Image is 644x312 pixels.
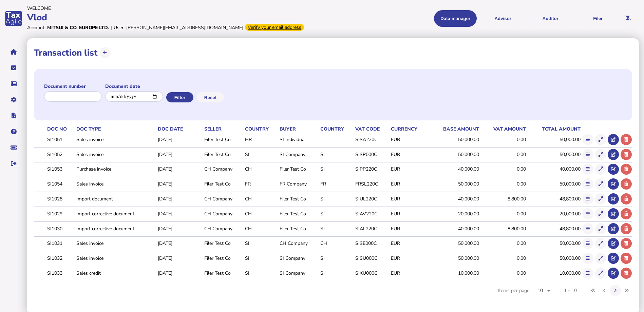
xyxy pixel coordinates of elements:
button: Filer [576,10,619,27]
button: Last page [621,285,632,296]
td: SI [319,207,354,220]
td: SISA220C [354,133,390,147]
td: 0.00 [479,266,526,280]
button: Open in advisor [608,193,619,204]
td: CH Company [278,236,319,250]
button: Help pages [6,124,21,139]
td: SI Company [278,147,319,161]
td: 0.00 [479,133,526,147]
span: 10 [537,287,543,294]
button: Show transaction detail [595,208,606,219]
button: Show flow [582,253,593,264]
div: Account: [27,24,45,31]
button: Show transaction detail [595,134,606,145]
button: Developer hub links [6,109,21,123]
button: Open in advisor [608,208,619,219]
div: 1 - 10 [564,287,577,294]
button: Open in advisor [608,149,619,160]
td: Sales invoice [75,236,156,250]
th: Country [244,125,278,133]
td: Sales invoice [75,177,156,191]
button: Show flow [582,223,593,234]
td: SI1054 [46,177,75,191]
td: 50,000.00 [428,236,479,250]
td: EUR [390,133,428,147]
th: Total amount [526,125,581,133]
td: Filer Test Co [203,177,244,191]
th: Country [319,125,354,133]
td: FR [244,177,278,191]
td: 10,000.00 [428,266,479,280]
th: Doc No [46,125,75,133]
td: SI1051 [46,133,75,147]
td: 40,000.00 [428,221,479,235]
button: Delete transaction [621,178,632,190]
td: FRSL220C [354,177,390,191]
button: Show transaction detail [595,253,606,264]
button: Raise a support ticket [6,140,21,155]
td: 40,000.00 [428,162,479,176]
th: VAT amount [479,125,526,133]
td: 50,000.00 [526,177,581,191]
button: Delete transaction [621,208,632,219]
button: Filter [166,92,193,102]
td: [DATE] [156,133,203,147]
td: [DATE] [156,147,203,161]
button: Show flow [582,238,593,249]
td: Sales credit [75,266,156,280]
td: Import document [75,192,156,206]
td: SI Company [278,251,319,265]
td: [DATE] [156,221,203,235]
td: 8,800.00 [479,221,526,235]
td: SIAV220C [354,207,390,220]
td: Sales invoice [75,251,156,265]
td: [DATE] [156,177,203,191]
td: 50,000.00 [428,251,479,265]
td: EUR [390,266,428,280]
td: SIAL220C [354,221,390,235]
button: Show flow [582,193,593,204]
button: Delete transaction [621,253,632,264]
button: Manage settings [6,93,21,107]
td: Filer Test Co [278,221,319,235]
th: Currency [390,125,428,133]
td: SI1053 [46,162,75,176]
button: Delete transaction [621,164,632,175]
th: Seller [203,125,244,133]
button: Home [6,45,21,59]
button: Sign out [6,156,21,171]
label: Document number [44,83,102,90]
td: SI1052 [46,147,75,161]
td: EUR [390,236,428,250]
td: SI [244,147,278,161]
button: Delete transaction [621,193,632,204]
div: Vlod [27,12,322,23]
button: Shows a dropdown of VAT Advisor options [481,10,524,27]
button: Delete transaction [621,149,632,160]
td: SI1029 [46,207,75,220]
td: SI [319,162,354,176]
td: SI [319,221,354,235]
button: Show flow [582,134,593,145]
button: Show flow [582,178,593,190]
td: SI [319,251,354,265]
td: SI [244,266,278,280]
td: FR [319,177,354,191]
td: 50,000.00 [526,133,581,147]
td: 50,000.00 [428,147,479,161]
button: Delete transaction [621,223,632,234]
td: Filer Test Co [203,133,244,147]
button: Delete transaction [621,268,632,279]
td: EUR [390,177,428,191]
button: Show transaction detail [595,238,606,249]
td: [DATE] [156,192,203,206]
td: CH Company [203,192,244,206]
td: [DATE] [156,266,203,280]
button: Show flow [582,149,593,160]
td: 0.00 [479,207,526,220]
button: Reset [197,92,224,102]
td: SISE000C [354,236,390,250]
button: Next page [610,285,621,296]
button: Open in advisor [608,223,619,234]
td: [DATE] [156,236,203,250]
